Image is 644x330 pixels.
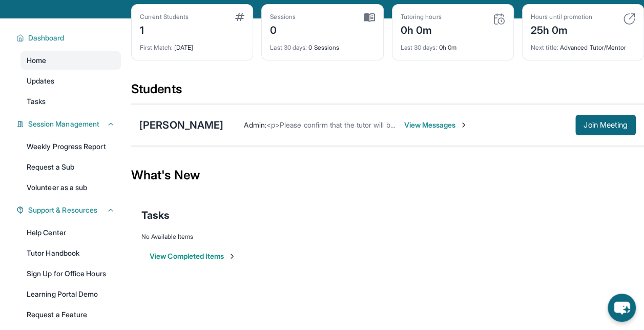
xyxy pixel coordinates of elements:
a: Help Center [20,223,121,242]
div: Hours until promotion [531,13,592,21]
span: Home [27,55,46,66]
span: Tasks [27,96,46,107]
div: [DATE] [140,37,244,52]
span: Session Management [28,119,99,129]
div: Sessions [270,13,296,21]
div: 0h 0m [401,21,442,37]
div: 0 Sessions [270,37,375,52]
a: Weekly Progress Report [20,137,121,156]
img: card [235,13,244,21]
button: View Completed Items [150,251,236,261]
div: 1 [140,21,189,37]
a: Request a Sub [20,158,121,176]
div: Tutoring hours [401,13,442,21]
span: Last 30 days : [270,44,307,51]
span: Tasks [141,208,170,222]
a: Volunteer as a sub [20,178,121,197]
a: Sign Up for Office Hours [20,264,121,283]
span: Join Meeting [584,122,628,128]
img: Chevron-Right [460,121,468,129]
div: What's New [131,153,644,198]
span: View Messages [404,120,468,130]
div: 0h 0m [401,37,505,52]
a: Home [20,51,121,70]
button: Support & Resources [24,205,115,215]
button: Session Management [24,119,115,129]
span: Last 30 days : [401,44,438,51]
div: 25h 0m [531,21,592,37]
img: card [364,13,375,22]
a: Tutor Handbook [20,244,121,262]
button: Join Meeting [575,115,636,135]
a: Learning Portal Demo [20,285,121,303]
span: First Match : [140,44,173,51]
div: Advanced Tutor/Mentor [531,37,635,52]
span: Support & Resources [28,205,97,215]
div: No Available Items [141,233,634,241]
a: Tasks [20,92,121,111]
span: Updates [27,76,55,86]
div: 0 [270,21,296,37]
a: Updates [20,72,121,90]
img: card [623,13,635,25]
button: Dashboard [24,33,115,43]
span: Admin : [244,120,266,129]
span: Dashboard [28,33,65,43]
img: card [493,13,505,25]
div: Current Students [140,13,189,21]
a: Request a Feature [20,305,121,324]
span: Next title : [531,44,558,51]
div: Students [131,81,644,104]
button: chat-button [608,294,636,322]
div: [PERSON_NAME] [139,118,223,132]
span: <p>Please confirm that the tutor will be able to attend your first assigned meeting time before j... [266,120,636,129]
